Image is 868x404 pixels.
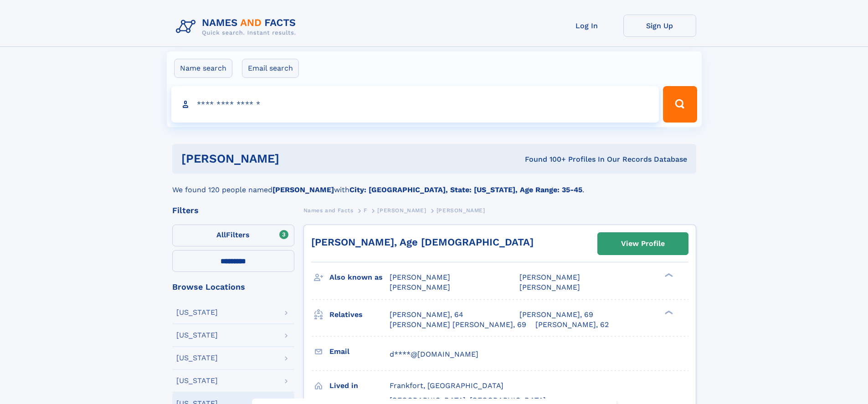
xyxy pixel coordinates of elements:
[621,233,665,254] div: View Profile
[172,15,303,39] img: Logo Names and Facts
[519,310,593,320] a: [PERSON_NAME], 69
[242,59,299,78] label: Email search
[663,272,673,278] div: ❯
[390,320,526,330] a: [PERSON_NAME] [PERSON_NAME], 69
[663,86,697,123] button: Search Button
[364,207,367,214] span: F
[402,154,687,164] div: Found 100+ Profiles In Our Records Database
[623,15,696,37] a: Sign Up
[176,332,218,339] div: [US_STATE]
[174,59,232,78] label: Name search
[535,320,609,330] a: [PERSON_NAME], 62
[663,309,673,315] div: ❯
[390,273,450,281] span: [PERSON_NAME]
[172,283,294,291] div: Browse Locations
[311,236,534,248] a: [PERSON_NAME], Age [DEMOGRAPHIC_DATA]
[171,86,659,123] input: search input
[176,377,218,384] div: [US_STATE]
[216,230,226,239] span: All
[303,205,354,216] a: Names and Facts
[390,283,450,291] span: [PERSON_NAME]
[176,354,218,362] div: [US_STATE]
[172,174,696,195] div: We found 120 people named with .
[172,206,294,215] div: Filters
[437,207,485,214] span: [PERSON_NAME]
[176,309,218,316] div: [US_STATE]
[598,233,688,255] a: View Profile
[390,381,503,390] span: Frankfort, [GEOGRAPHIC_DATA]
[329,344,390,359] h3: Email
[364,205,367,216] a: F
[390,310,463,320] a: [PERSON_NAME], 64
[329,270,390,285] h3: Also known as
[377,205,426,216] a: [PERSON_NAME]
[172,225,294,246] label: Filters
[377,207,426,214] span: [PERSON_NAME]
[519,273,580,281] span: [PERSON_NAME]
[329,307,390,322] h3: Relatives
[349,185,582,194] b: City: [GEOGRAPHIC_DATA], State: [US_STATE], Age Range: 35-45
[272,185,334,194] b: [PERSON_NAME]
[329,378,390,394] h3: Lived in
[519,283,580,291] span: [PERSON_NAME]
[181,153,402,164] h1: [PERSON_NAME]
[550,15,623,37] a: Log In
